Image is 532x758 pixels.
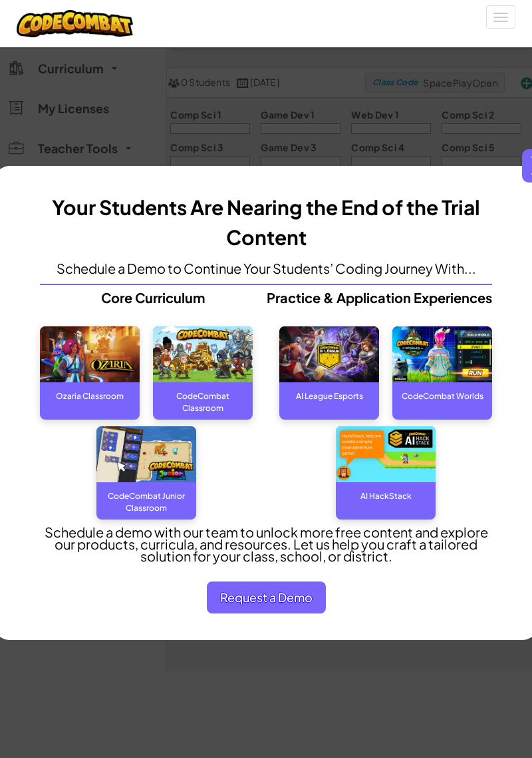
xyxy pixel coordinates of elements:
[40,382,140,409] div: Ozaria Classroom
[40,326,140,383] img: Ozaria
[279,382,379,409] div: AI League Esports
[40,192,492,252] h3: Your Students Are Nearing the End of the Trial Content
[392,326,492,383] img: CodeCombat World
[336,482,436,509] div: AI HackStack
[153,326,253,383] img: CodeCombat
[17,10,133,37] img: CodeCombat logo
[57,262,476,274] p: Schedule a Demo to Continue Your Students’ Coding Journey With...
[207,581,326,613] button: Request a Demo
[96,482,196,509] div: CodeCombat Junior Classroom
[392,382,492,409] div: CodeCombat Worlds
[266,292,492,304] p: Practice & Application Experiences
[336,426,436,483] img: AI Hackstack
[40,292,266,304] p: Core Curriculum
[96,426,196,483] img: CodeCombat Junior
[40,526,492,562] p: Schedule a demo with our team to unlock more free content and explore our products, curricula, ​a...
[153,382,253,409] div: CodeCombat Classroom
[279,326,379,383] img: AI League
